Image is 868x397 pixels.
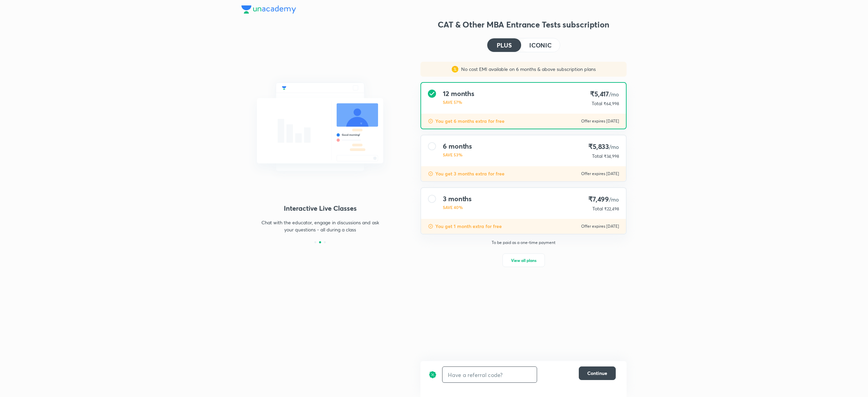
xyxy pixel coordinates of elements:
h3: CAT & Other MBA Entrance Tests subscription [420,19,627,30]
img: chat_with_educator_6cb3c64761.svg [241,68,399,186]
span: /mo [609,91,619,98]
h4: ₹5,417 [589,90,619,99]
h4: 3 months [443,195,472,203]
p: You get 6 months extra for free [435,118,505,125]
p: Total [592,153,603,159]
p: SAVE 40% [443,204,472,210]
h4: Interactive Live Classes [241,203,399,213]
span: /mo [609,143,619,150]
p: Offer expires [DATE] [581,171,619,176]
h4: ₹5,833 [588,142,619,151]
p: SAVE 57% [443,99,474,105]
button: ICONIC [521,38,560,52]
button: Continue [579,366,616,380]
p: No cost EMI available on 6 months & above subscription plans [458,66,596,73]
h4: PLUS [497,42,512,48]
p: You get 3 months extra for free [435,170,505,177]
span: ₹64,998 [604,101,619,106]
img: sales discount [452,66,458,73]
button: PLUS [487,38,521,52]
span: /mo [609,196,619,203]
span: ₹22,498 [604,206,619,211]
p: Total [592,205,603,212]
p: Chat with the educator, engage in discussions and ask your questions - all during a class [261,219,379,233]
button: View all plans [502,253,545,267]
img: discount [428,224,433,229]
p: Total [592,100,602,107]
span: Continue [587,370,607,377]
p: To be paid as a one-time payment [415,240,632,245]
h4: 12 months [443,90,474,98]
p: You get 1 month extra for free [435,223,502,230]
p: SAVE 53% [443,152,472,158]
h4: 6 months [443,142,472,150]
p: Offer expires [DATE] [581,118,619,124]
img: discount [428,171,433,176]
span: View all plans [511,257,536,264]
p: Offer expires [DATE] [581,224,619,229]
h4: ₹7,499 [588,195,619,204]
span: ₹34,998 [604,154,619,159]
h4: ICONIC [529,42,552,48]
img: discount [428,118,433,124]
img: discount [429,366,437,383]
img: Company Logo [241,5,296,14]
input: Have a referral code? [442,367,537,383]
